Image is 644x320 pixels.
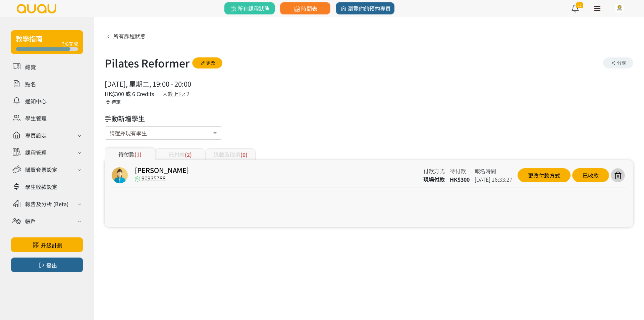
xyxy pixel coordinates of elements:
[113,32,146,40] span: 所有課程狀態
[293,4,317,12] span: 時間表
[135,150,142,158] span: (1)
[105,32,146,40] a: 所有課程狀態
[25,166,57,174] div: 購買套票設定
[105,98,156,105] div: 待定
[25,200,68,208] div: 報告及分析 (Beta)
[155,148,205,160] div: 已付款
[229,4,270,12] span: 所有課程狀態
[105,79,191,89] div: [DATE], 星期二, 19:00 - 20:00
[450,175,470,183] span: HK$300
[105,55,190,71] h1: Pilates Reformer
[25,148,47,156] div: 課程管理
[16,4,57,13] img: logo.svg
[518,168,571,182] div: 更改付款方式
[423,175,445,183] span: 現場付款
[475,167,513,175] div: 報名時間
[336,2,394,14] a: 瀏覽你的預約專頁
[280,2,330,14] a: 時間表
[25,131,47,139] div: 專頁設定
[11,237,83,252] a: 升級計劃
[423,167,445,175] div: 付款方式
[224,2,275,14] a: 所有課程狀態
[105,90,156,98] div: HK$300 或 6 Credits
[105,148,155,160] div: 待付款
[135,176,140,182] img: whatsapp@2x.png
[162,90,191,98] div: 人數上限: 2
[576,2,583,8] span: 21
[135,174,166,182] a: 90935788
[603,57,633,68] div: 分享
[192,57,222,68] a: 更改
[109,128,147,137] span: 請選擇現有學生
[240,150,248,158] span: (0)
[450,167,466,175] span: 待付款
[25,217,36,225] div: 帳戶
[572,168,609,182] div: 已收款
[11,258,83,272] button: 登出
[135,165,189,175] a: [PERSON_NAME]
[105,113,222,124] h3: 手動新增學生
[475,175,513,183] span: [DATE] 16:33:27
[205,148,256,160] div: 退款及取消
[185,150,192,158] span: (2)
[339,4,391,12] span: 瀏覽你的預約專頁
